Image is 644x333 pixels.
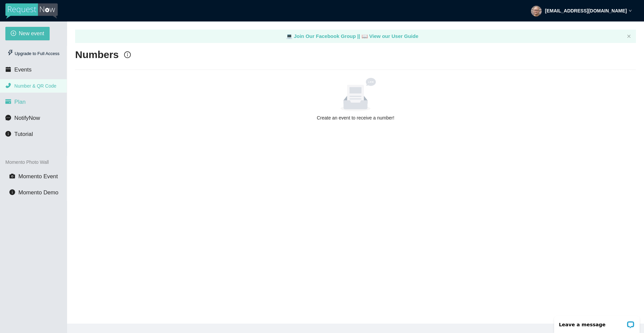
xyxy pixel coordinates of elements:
h2: Numbers [75,48,119,62]
span: info-circle [9,189,15,195]
button: close [627,34,631,39]
span: close [627,34,631,38]
span: message [5,115,11,121]
span: camera [9,173,15,179]
span: plus-circle [11,31,16,37]
span: Momento Event [18,173,58,180]
span: info-circle [5,131,11,137]
span: credit-card [5,99,11,104]
div: Upgrade to Full Access [5,47,61,60]
span: phone [5,83,11,88]
img: 2de236b59bc6ada8e113f93b4d6519cd [531,6,542,16]
span: laptop [286,33,292,39]
img: RequestNow [5,3,58,19]
span: Number & QR Code [14,83,56,89]
span: Momento Demo [18,189,58,196]
span: Tutorial [14,131,33,137]
strong: [EMAIL_ADDRESS][DOMAIN_NAME] [545,8,627,13]
span: NotifyNow [14,115,40,121]
a: laptop Join Our Facebook Group || [286,33,362,39]
iframe: LiveChat chat widget [550,312,644,333]
span: info-circle [124,51,131,58]
span: calendar [5,66,11,72]
span: down [629,9,632,12]
div: Create an event to receive a number! [78,114,633,122]
span: New event [19,29,44,38]
span: Events [14,66,32,73]
span: thunderbolt [7,50,13,56]
a: laptop View our User Guide [362,33,419,39]
button: plus-circleNew event [5,27,50,40]
span: laptop [362,33,368,39]
span: Plan [14,99,26,105]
